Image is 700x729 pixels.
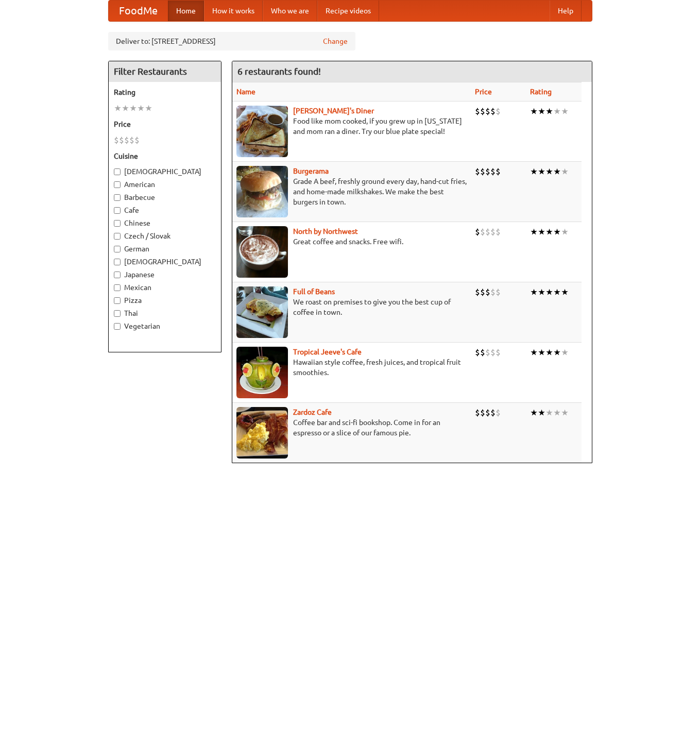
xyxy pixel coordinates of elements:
[538,347,545,358] li: ★
[475,226,480,238] li: $
[236,357,467,378] p: Hawaiian style coffee, fresh juices, and tropical fruit smoothies.
[114,192,216,202] label: Barbecue
[475,286,480,298] li: $
[490,106,496,117] li: $
[538,106,545,117] li: ★
[530,226,538,238] li: ★
[236,116,467,137] p: Food like mom cooked, if you grew up in [US_STATE] and mom ran a diner. Try our blue plate special!
[168,1,204,21] a: Home
[530,166,538,177] li: ★
[485,407,490,418] li: $
[550,1,582,21] a: Help
[109,1,168,21] a: FoodMe
[545,286,553,298] li: ★
[114,282,216,293] label: Mexican
[545,407,553,418] li: ★
[545,106,553,117] li: ★
[236,417,467,438] p: Coffee bar and sci-fi bookshop. Come in for an espresso or a slice of our famous pie.
[108,32,355,50] div: Deliver to: [STREET_ADDRESS]
[480,407,485,418] li: $
[114,297,121,304] input: Pizza
[134,134,140,146] li: $
[490,407,496,418] li: $
[530,347,538,358] li: ★
[114,168,121,175] input: [DEMOGRAPHIC_DATA]
[538,226,545,238] li: ★
[114,166,216,177] label: [DEMOGRAPHIC_DATA]
[145,103,152,114] li: ★
[124,134,129,146] li: $
[114,257,216,267] label: [DEMOGRAPHIC_DATA]
[496,166,501,177] li: $
[475,347,480,358] li: $
[114,308,216,318] label: Thai
[480,286,485,298] li: $
[237,66,321,76] ng-pluralize: 6 restaurants found!
[236,286,288,338] img: beans.jpg
[317,1,379,21] a: Recipe videos
[496,106,501,117] li: $
[293,348,362,356] a: Tropical Jeeve's Cafe
[119,134,124,146] li: $
[553,226,561,238] li: ★
[490,286,496,298] li: $
[129,134,134,146] li: $
[236,88,255,96] a: Name
[485,286,490,298] li: $
[114,246,121,252] input: German
[538,286,545,298] li: ★
[293,167,329,175] a: Burgerama
[545,347,553,358] li: ★
[485,166,490,177] li: $
[114,244,216,254] label: German
[530,88,552,96] a: Rating
[236,176,467,207] p: Grade A beef, freshly ground every day, hand-cut fries, and home-made milkshakes. We make the bes...
[561,286,569,298] li: ★
[114,205,216,215] label: Cafe
[480,106,485,117] li: $
[236,407,288,459] img: zardoz.jpg
[263,1,317,21] a: Who we are
[475,407,480,418] li: $
[293,408,332,416] a: Zardoz Cafe
[236,347,288,398] img: jeeves.jpg
[114,119,216,129] h5: Price
[114,259,121,265] input: [DEMOGRAPHIC_DATA]
[496,407,501,418] li: $
[553,166,561,177] li: ★
[114,295,216,306] label: Pizza
[114,321,216,331] label: Vegetarian
[204,1,263,21] a: How it works
[480,166,485,177] li: $
[293,287,335,296] a: Full of Beans
[293,227,358,235] a: North by Northwest
[480,347,485,358] li: $
[114,284,121,291] input: Mexican
[114,134,119,146] li: $
[530,286,538,298] li: ★
[538,407,545,418] li: ★
[323,36,348,46] a: Change
[480,226,485,238] li: $
[561,166,569,177] li: ★
[490,347,496,358] li: $
[114,272,121,278] input: Japanese
[114,179,216,190] label: American
[137,103,145,114] li: ★
[114,218,216,228] label: Chinese
[545,166,553,177] li: ★
[114,231,216,241] label: Czech / Slovak
[122,103,129,114] li: ★
[545,226,553,238] li: ★
[236,166,288,217] img: burgerama.jpg
[475,88,492,96] a: Price
[129,103,137,114] li: ★
[293,107,374,115] b: [PERSON_NAME]'s Diner
[485,347,490,358] li: $
[236,106,288,157] img: sallys.jpg
[475,106,480,117] li: $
